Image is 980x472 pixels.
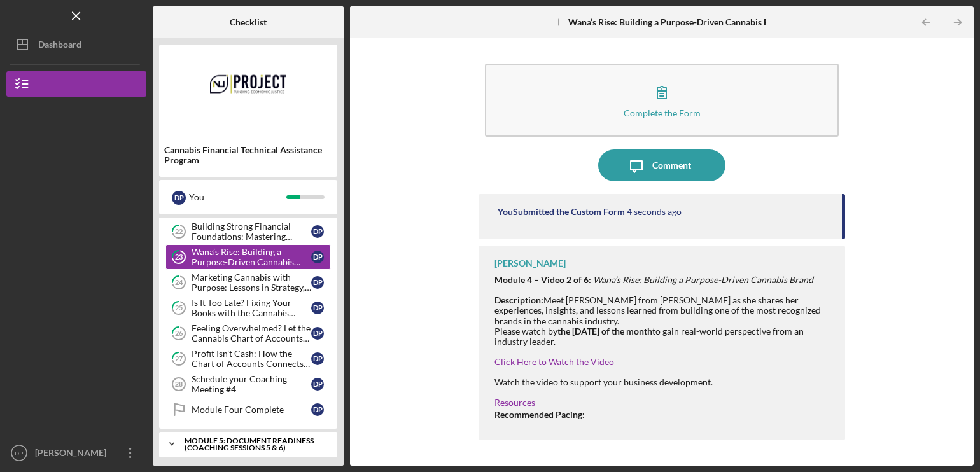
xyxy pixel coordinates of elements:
[165,371,331,397] a: 28Schedule your Coaching Meeting #4DP
[494,285,832,347] div: Meet [PERSON_NAME] from [PERSON_NAME] as she shares her experiences, insights, and lessons learne...
[38,32,81,60] div: Dashboard
[165,244,331,270] a: 23Wana’s Rise: Building a Purpose-Driven Cannabis BrandDP
[175,380,183,388] tspan: 28
[159,51,337,127] img: Product logo
[494,356,614,367] a: Click Here to Watch the Video
[311,225,324,238] div: D P
[494,274,591,285] strong: Module 4 – Video 2 of 6:
[593,274,813,285] em: Wana’s Rise: Building a Purpose-Driven Cannabis Brand
[494,409,585,420] strong: Recommended Pacing:
[498,207,625,217] div: You Submitted the Custom Form
[192,323,311,344] div: Feeling Overwhelmed? Let the Cannabis Chart of Accounts Be Your First Step
[172,191,186,205] div: D P
[175,279,183,287] tspan: 24
[165,397,331,422] a: Module Four CompleteDP
[311,327,324,340] div: D P
[165,270,331,295] a: 24Marketing Cannabis with Purpose: Lessons in Strategy, Storytelling, and ScaleDP
[165,219,331,244] a: 22Building Strong Financial Foundations: Mastering Projections, Cash Flow, and Startup CapitalDP
[185,437,321,452] div: Module 5: Document Readiness (Coaching Sessions 5 & 6)
[311,352,324,365] div: D P
[494,377,832,387] div: Watch the video to support your business development.
[568,17,788,27] b: Wana’s Rise: Building a Purpose-Driven Cannabis Brand
[311,403,324,416] div: D P
[311,276,324,289] div: D P
[6,32,146,57] button: Dashboard
[652,149,691,181] div: Comment
[192,405,311,415] div: Module Four Complete
[175,253,183,261] tspan: 23
[164,145,332,165] div: Cannabis Financial Technical Assistance Program
[230,17,267,27] b: Checklist
[175,355,183,363] tspan: 27
[192,374,311,394] div: Schedule your Coaching Meeting #4
[175,330,183,338] tspan: 26
[6,440,146,466] button: DP[PERSON_NAME]
[165,346,331,371] a: 27Profit Isn’t Cash: How the Chart of Accounts Connects Your Sales to RealityDP
[494,258,566,268] div: [PERSON_NAME]
[311,378,324,391] div: D P
[32,440,115,469] div: [PERSON_NAME]
[165,321,331,346] a: 26Feeling Overwhelmed? Let the Cannabis Chart of Accounts Be Your First StepDP
[192,221,311,242] div: Building Strong Financial Foundations: Mastering Projections, Cash Flow, and Startup Capital
[485,64,839,137] button: Complete the Form
[494,397,535,408] a: Resources
[189,186,286,208] div: You
[165,295,331,321] a: 25Is It Too Late? Fixing Your Books with the Cannabis Chart of AccountsDP
[15,450,23,457] text: DP
[192,298,311,318] div: Is It Too Late? Fixing Your Books with the Cannabis Chart of Accounts
[175,228,183,236] tspan: 22
[192,272,311,293] div: Marketing Cannabis with Purpose: Lessons in Strategy, Storytelling, and Scale
[647,424,727,434] strong: [DATE] of the month
[311,302,324,314] div: D P
[494,295,543,305] strong: Description:
[627,207,682,217] time: 2025-09-25 22:10
[311,251,324,263] div: D P
[192,349,311,369] div: Profit Isn’t Cash: How the Chart of Accounts Connects Your Sales to Reality
[175,304,183,312] tspan: 25
[494,408,832,436] p: Complete each monthly module by the .
[557,326,652,337] strong: the [DATE] of the month
[598,149,725,181] button: Comment
[192,247,311,267] div: Wana’s Rise: Building a Purpose-Driven Cannabis Brand
[624,108,701,118] div: Complete the Form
